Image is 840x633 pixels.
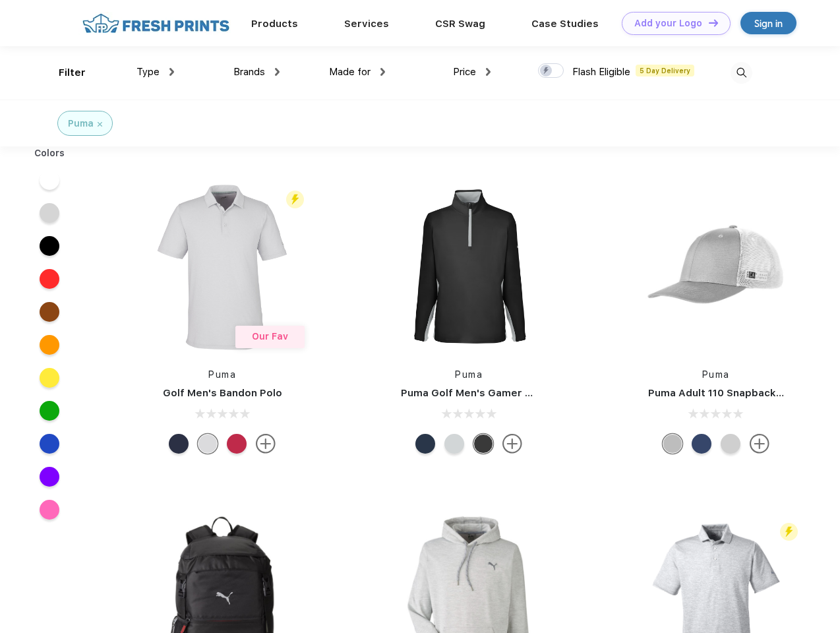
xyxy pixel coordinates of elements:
[750,434,769,454] img: more.svg
[251,18,298,30] a: Products
[754,16,783,31] div: Sign in
[227,434,247,454] div: Ski Patrol
[634,18,702,29] div: Add your Logo
[380,68,385,76] img: dropdown.png
[98,122,102,127] img: filter_cancel.svg
[444,434,464,454] div: High Rise
[286,191,304,208] img: flash_active_toggle.svg
[473,434,493,454] div: Puma Black
[709,19,718,26] img: DT
[572,66,630,78] span: Flash Eligible
[381,179,556,355] img: func=resize&h=266
[24,146,75,160] div: Colors
[208,369,236,380] a: Puma
[692,434,711,454] div: Peacoat with Qut Shd
[275,68,280,76] img: dropdown.png
[721,434,740,454] div: Quarry Brt Whit
[136,66,160,78] span: Type
[636,65,694,76] span: 5 Day Delivery
[486,68,491,76] img: dropdown.png
[702,369,730,380] a: Puma
[59,65,86,80] div: Filter
[68,117,94,131] div: Puma
[135,179,310,355] img: func=resize&h=266
[401,387,609,399] a: Puma Golf Men's Gamer Golf Quarter-Zip
[256,434,276,454] img: more.svg
[169,434,189,454] div: Navy Blazer
[502,434,522,454] img: more.svg
[740,12,796,34] a: Sign in
[453,66,476,78] span: Price
[415,434,435,454] div: Navy Blazer
[233,66,265,78] span: Brands
[780,523,798,541] img: flash_active_toggle.svg
[663,434,682,454] div: Quarry with Brt Whit
[455,369,483,380] a: Puma
[252,331,288,342] span: Our Fav
[78,12,233,35] img: fo%20logo%202.webp
[731,62,752,84] img: desktop_search.svg
[169,68,174,76] img: dropdown.png
[628,179,804,355] img: func=resize&h=266
[344,18,389,30] a: Services
[198,434,218,454] div: High Rise
[163,387,282,399] a: Golf Men's Bandon Polo
[435,18,485,30] a: CSR Swag
[329,66,371,78] span: Made for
